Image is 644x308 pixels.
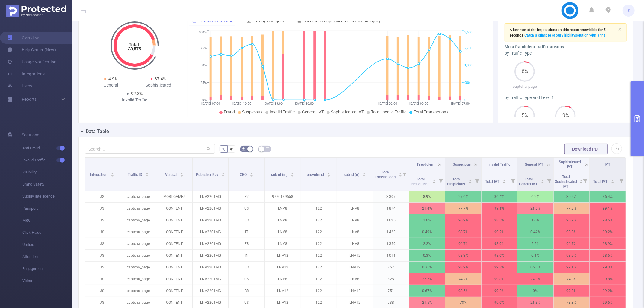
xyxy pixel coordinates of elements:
[517,214,553,226] p: 1.6%
[373,285,409,297] p: 751
[590,250,626,261] p: 98.6%
[409,226,445,238] p: 0.49%
[590,238,626,249] p: 98.9%
[579,179,583,181] i: icon: caret-up
[22,97,37,102] span: Reports
[201,102,220,106] tspan: [DATE] 07:00
[156,250,192,261] p: CONTENT
[291,174,294,176] i: icon: caret-down
[464,81,470,85] tspan: 900
[156,203,192,214] p: CONTENT
[22,214,72,227] span: MRC
[445,273,481,285] p: 74.2%
[618,27,622,31] i: icon: close
[464,98,466,102] tspan: 0
[594,179,609,184] span: Total IVT
[222,147,225,151] span: %
[229,250,264,261] p: IN
[517,226,553,238] p: 0.42%
[193,214,229,226] p: LNV2201MG
[229,262,264,273] p: ES
[445,250,481,261] p: 98.3%
[7,32,39,44] a: Overview
[86,128,109,135] h2: Data Table
[230,147,233,151] span: #
[554,238,590,249] p: 96.7%
[193,238,229,249] p: LNV2201MG
[447,177,466,186] span: Total Suspicious
[344,173,360,177] span: sub id (p)
[541,181,544,183] i: icon: caret-down
[445,285,481,297] p: 98.5%
[128,46,141,51] tspan: 33,575
[90,173,108,177] span: Integration
[373,226,409,238] p: 1,423
[155,76,166,81] span: 87.4%
[469,179,472,183] div: Sort
[562,33,575,37] b: Visibility
[464,31,472,35] tspan: 3,600
[409,285,445,297] p: 0.67%
[605,162,610,167] span: IVT
[554,285,590,297] p: 99.2%
[222,172,225,174] i: icon: caret-up
[120,191,156,202] p: captcha_page
[517,191,553,202] p: 6.2%
[505,44,564,49] b: Most fraudulent traffic streams
[229,214,264,226] p: ES
[22,251,72,263] span: Attention
[414,110,448,114] span: Total Transactions
[22,239,72,251] span: Unified
[22,129,39,141] span: Solutions
[409,102,428,106] tspan: [DATE] 03:00
[337,285,373,297] p: LNV12
[337,214,373,226] p: LNV8
[145,172,149,176] div: Sort
[327,174,331,176] i: icon: caret-down
[445,191,481,202] p: 27.6%
[432,179,436,183] div: Sort
[523,33,608,37] span: Catch a glimpse of our solution with a trial.
[193,273,229,285] p: LNV2201MG
[445,203,481,214] p: 77.7%
[265,285,301,297] p: LNV12
[242,110,262,114] span: Suspicious
[337,238,373,249] p: LNV8
[554,273,590,285] p: 74.8%
[417,162,435,167] span: Fraudulent
[517,238,553,249] p: 2.2%
[502,181,506,183] i: icon: caret-down
[301,238,337,249] p: 122
[156,214,192,226] p: CONTENT
[145,172,149,174] i: icon: caret-up
[22,275,72,287] span: Video
[378,102,397,106] tspan: [DATE] 00:00
[196,173,219,177] span: Publisher Key
[199,31,207,35] tspan: 100%
[510,28,580,32] span: A low rate of the impressions on this report
[84,285,120,297] p: JS
[111,172,114,176] div: Sort
[489,162,510,167] span: Invalid Traffic
[545,171,553,191] i: Filter menu
[371,110,406,114] span: Total Invalid Traffic
[111,172,114,174] i: icon: caret-up
[222,174,225,176] i: icon: caret-down
[331,110,364,114] span: Sophisticated IVT
[590,273,626,285] p: 99.8%
[445,226,481,238] p: 98.7%
[373,273,409,285] p: 826
[240,173,248,177] span: GEO
[156,226,192,238] p: CONTENT
[22,202,72,214] span: Passport
[590,226,626,238] p: 99.2%
[6,5,66,17] img: Protected Media
[265,238,301,249] p: LNV8
[559,160,581,169] span: Sophisticated IVT
[482,191,517,202] p: 36.4%
[301,203,337,214] p: 122
[373,250,409,261] p: 1,011
[111,174,114,176] i: icon: caret-down
[250,174,253,176] i: icon: caret-down
[337,273,373,285] p: LNV8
